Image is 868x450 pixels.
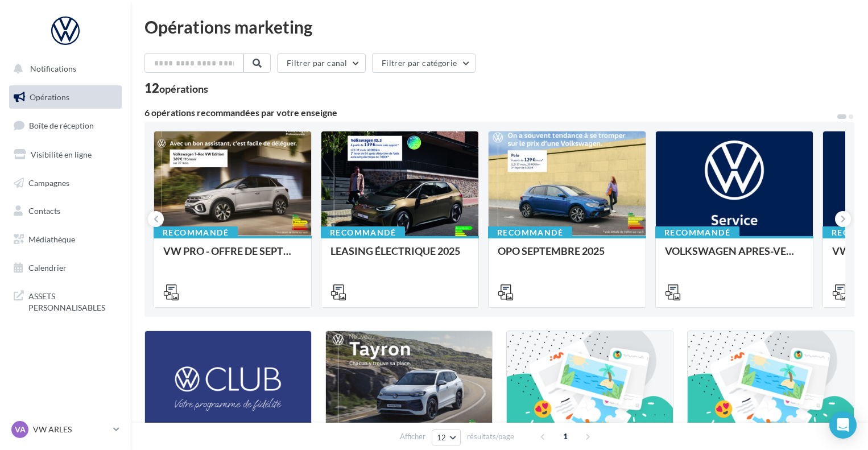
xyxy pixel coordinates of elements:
span: VA [15,424,26,435]
a: VA VW ARLES [9,419,122,440]
div: Recommandé [154,226,238,239]
button: Filtrer par catégorie [372,53,476,73]
span: ASSETS PERSONNALISABLES [28,288,117,313]
div: VOLKSWAGEN APRES-VENTE [665,245,804,268]
span: Afficher [400,431,425,442]
div: Recommandé [488,226,572,239]
div: Open Intercom Messenger [829,411,857,439]
span: Médiathèque [28,234,75,244]
a: Médiathèque [7,228,124,251]
a: Boîte de réception [7,113,124,138]
button: 12 [432,430,461,445]
span: 12 [437,433,447,442]
a: Contacts [7,199,124,223]
a: Calendrier [7,256,124,280]
span: Calendrier [28,263,67,273]
a: ASSETS PERSONNALISABLES [7,284,124,317]
div: 12 [144,82,208,94]
button: Filtrer par canal [277,53,366,73]
span: Campagnes [28,177,69,187]
span: résultats/page [467,431,514,442]
a: Campagnes [7,171,124,195]
span: Boîte de réception [29,121,94,130]
div: VW PRO - OFFRE DE SEPTEMBRE 25 [163,245,302,268]
a: Visibilité en ligne [7,143,124,167]
div: Recommandé [321,226,405,239]
p: VW ARLES [33,424,109,435]
div: LEASING ÉLECTRIQUE 2025 [330,245,469,268]
button: Notifications [7,57,119,81]
span: Visibilité en ligne [31,150,92,159]
div: Opérations marketing [144,18,854,35]
span: Opérations [30,92,69,102]
div: 6 opérations recommandées par votre enseigne [144,108,836,117]
div: opérations [159,84,208,94]
div: Recommandé [655,226,739,239]
span: Notifications [30,64,76,73]
a: Opérations [7,85,124,109]
span: 1 [556,427,574,445]
span: Contacts [28,206,60,216]
div: OPO SEPTEMBRE 2025 [498,245,636,268]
